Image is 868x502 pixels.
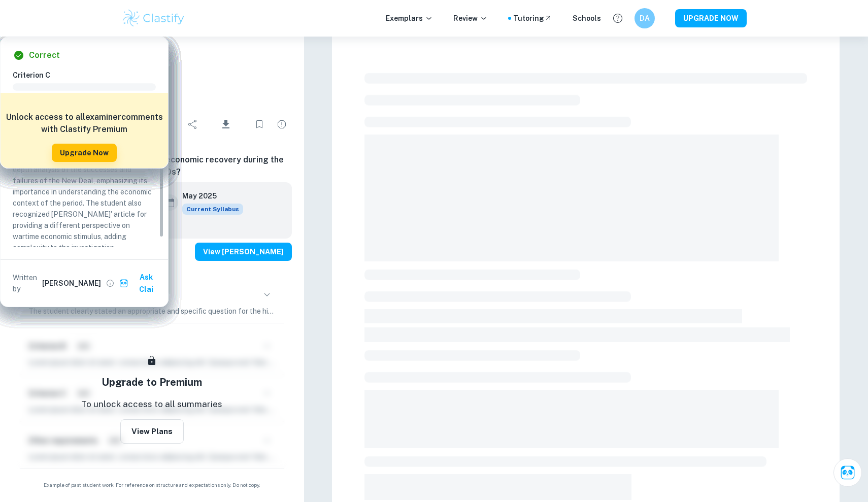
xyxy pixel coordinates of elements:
[121,8,186,28] img: Clastify logo
[182,204,243,215] div: This exemplar is based on the current syllabus. Feel free to refer to it for inspiration/ideas wh...
[182,204,243,215] span: Current Syllabus
[12,481,292,489] span: Example of past student work. For reference on structure and expectations only. Do not copy.
[103,276,117,290] button: View full profile
[635,8,655,28] button: DA
[13,142,156,253] p: The student identified that [PERSON_NAME] article offers an in-depth analysis of the successes an...
[609,10,626,27] button: Help and Feedback
[675,9,747,27] button: UPGRADE NOW
[117,268,164,298] button: Ask Clai
[453,13,488,24] p: Review
[52,144,117,162] button: Upgrade Now
[81,398,222,411] p: To unlock access to all summaries
[13,272,40,294] p: Written by
[833,458,862,487] button: Ask Clai
[249,114,270,135] div: Bookmark
[272,114,292,135] div: Report issue
[29,49,60,61] h6: Correct
[205,111,247,138] div: Download
[386,13,433,24] p: Exemplars
[573,13,601,24] a: Schools
[182,190,235,202] h6: May 2025
[183,114,203,135] div: Share
[42,278,101,289] h6: [PERSON_NAME]
[13,70,164,81] h6: Criterion C
[6,111,163,136] h6: Unlock access to all examiner comments with Clastify Premium
[102,375,202,390] h5: Upgrade to Premium
[639,13,651,24] h6: DA
[120,419,184,444] button: View Plans
[513,13,552,24] a: Tutoring
[195,243,292,261] button: View [PERSON_NAME]
[119,279,129,288] img: clai.svg
[28,306,276,317] p: The student clearly stated an appropriate and specific question for the historical investigation ...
